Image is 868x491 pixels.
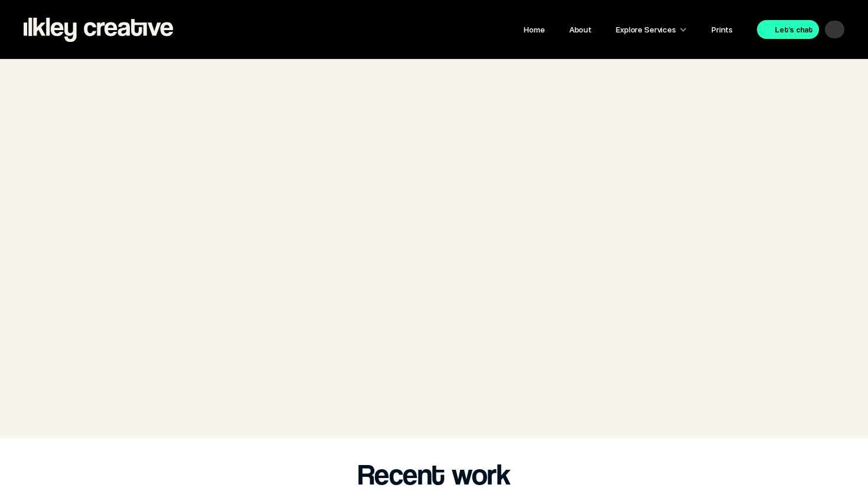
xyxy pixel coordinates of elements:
a: About [569,25,592,34]
a: Let's chat [757,20,819,39]
p: Let's chat [775,22,813,37]
p: Explore Services [616,22,676,37]
a: Home [524,25,544,34]
h1: GRAPHIC & LOGO DESIGN in [GEOGRAPHIC_DATA] [286,139,582,263]
p: Let's talk about your project [325,422,543,444]
a: Prints [712,25,733,34]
